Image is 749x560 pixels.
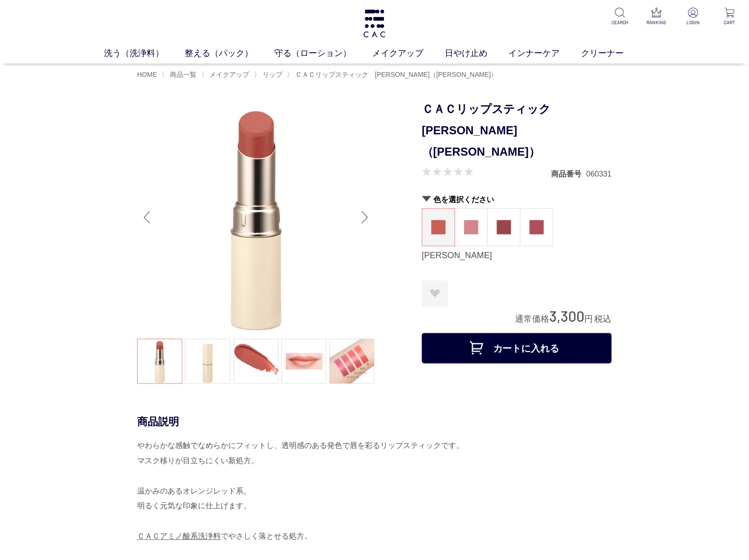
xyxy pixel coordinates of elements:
[137,532,221,541] a: ＣＡＣアミノ酸系洗浄料
[682,19,705,26] p: LOGIN
[422,195,612,205] h2: 色を選択ください
[520,208,553,246] dl: ピンクローズ
[595,314,612,324] span: 税込
[254,70,285,79] li: 〉
[487,208,521,246] dl: チョコベージュ
[464,220,478,234] img: 牡丹
[718,8,741,26] a: CART
[609,19,632,26] p: SEARCH
[587,169,612,179] dd: 060331
[168,71,197,78] a: 商品一覧
[210,71,250,78] span: メイクアップ
[530,220,544,234] img: ピンクローズ
[161,70,199,79] li: 〉
[521,209,553,246] a: ピンクローズ
[422,333,612,364] button: カートに入れる
[552,169,587,179] dt: 商品番号
[137,99,374,336] img: ＣＡＣリップスティック 茜（あかね） 茜
[137,415,612,429] div: 商品説明
[509,47,581,60] a: インナーケア
[137,198,156,236] div: Previous slide
[645,19,668,26] p: RANKING
[422,99,612,162] h1: ＣＡＣリップスティック [PERSON_NAME]（[PERSON_NAME]）
[201,70,252,79] li: 〉
[431,220,446,234] img: 茜
[422,208,455,246] dl: 茜
[295,71,497,78] span: ＣＡＣリップスティック [PERSON_NAME]（[PERSON_NAME]）
[170,71,197,78] span: 商品一覧
[422,280,448,307] a: お気に入りに登録する
[422,250,612,261] div: [PERSON_NAME]
[581,47,645,60] a: クリーナー
[362,9,387,37] img: logo
[455,208,488,246] dl: 牡丹
[645,8,668,26] a: RANKING
[550,307,585,325] span: 3,300
[261,71,282,78] a: リップ
[445,47,509,60] a: 日やけ止め
[488,209,520,246] a: チョコベージュ
[682,8,705,26] a: LOGIN
[373,47,445,60] a: メイクアップ
[497,220,511,234] img: チョコベージュ
[585,314,593,324] span: 円
[104,47,185,60] a: 洗う（洗浄料）
[208,71,250,78] a: メイクアップ
[287,70,500,79] li: 〉
[137,438,612,544] div: やわらかな感触でなめらかにフィットし、透明感のある発色で唇を彩るリップスティックです。 マスク移りが目立ちにくい新処方。 温かみのあるオレンジレッド系。 明るく元気な印象に仕上げます。 でやさし...
[718,19,741,26] p: CART
[293,71,497,78] a: ＣＡＣリップスティック [PERSON_NAME]（[PERSON_NAME]）
[356,198,374,236] div: Next slide
[609,8,632,26] a: SEARCH
[455,209,487,246] a: 牡丹
[515,314,550,324] span: 通常価格
[137,71,157,78] a: HOME
[274,47,373,60] a: 守る（ローション）
[185,47,275,60] a: 整える（パック）
[262,71,282,78] span: リップ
